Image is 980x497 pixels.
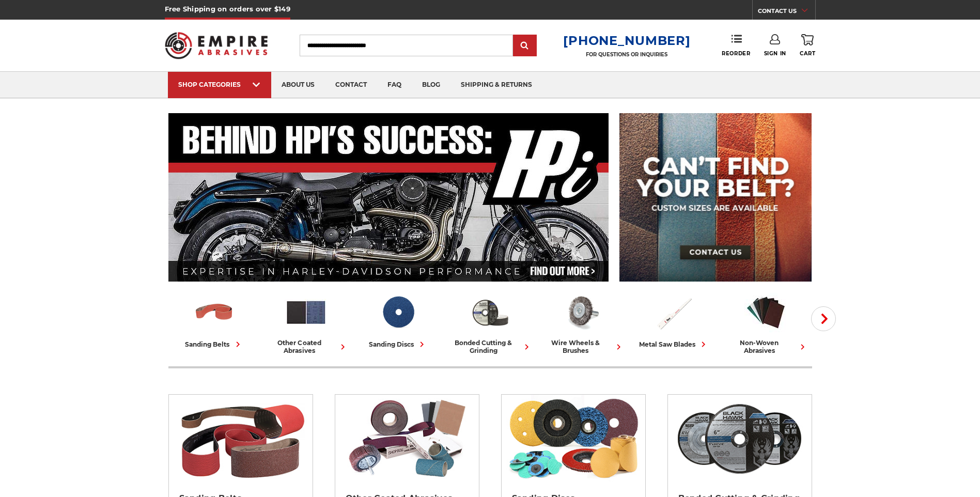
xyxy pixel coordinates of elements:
img: Banner for an interview featuring Horsepower Inc who makes Harley performance upgrades featured o... [168,113,609,282]
div: other coated abrasives [265,339,348,354]
img: Non-woven Abrasives [744,291,787,334]
a: Cart [800,34,815,57]
div: sanding discs [369,339,427,350]
img: Sanding Discs [377,291,419,334]
a: sanding discs [356,291,440,350]
div: SHOP CATEGORIES [178,81,261,88]
a: other coated abrasives [265,291,348,354]
img: Other Coated Abrasives [340,395,474,483]
img: Sanding Discs [506,395,640,483]
img: Bonded Cutting & Grinding [673,395,806,483]
div: sanding belts [185,339,243,350]
img: Sanding Belts [193,291,236,334]
a: faq [377,72,412,98]
a: shipping & returns [450,72,542,98]
span: Sign In [764,50,786,57]
img: Other Coated Abrasives [285,291,328,334]
img: promo banner for custom belts. [619,113,812,282]
a: [PHONE_NUMBER] [563,33,690,48]
div: non-woven abrasives [724,339,808,354]
a: blog [412,72,450,98]
img: Bonded Cutting & Grinding [469,291,511,334]
span: Reorder [722,50,750,57]
a: CONTACT US [758,5,815,20]
div: bonded cutting & grinding [448,339,532,354]
a: contact [325,72,377,98]
span: Cart [800,50,815,57]
a: Reorder [722,34,750,56]
a: bonded cutting & grinding [448,291,532,354]
button: Next [811,306,836,331]
a: about us [271,72,325,98]
img: Sanding Belts [174,395,307,483]
img: Wire Wheels & Brushes [561,291,603,334]
div: wire wheels & brushes [540,339,624,354]
p: FOR QUESTIONS OR INQUIRIES [563,51,690,58]
a: metal saw blades [632,291,716,350]
a: non-woven abrasives [724,291,808,354]
a: sanding belts [173,291,256,350]
input: Submit [515,36,535,56]
img: Empire Abrasives [165,25,268,66]
div: metal saw blades [639,339,709,350]
a: wire wheels & brushes [540,291,624,354]
img: Metal Saw Blades [652,291,695,334]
